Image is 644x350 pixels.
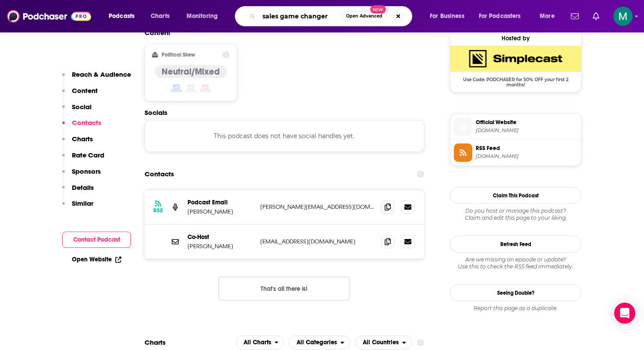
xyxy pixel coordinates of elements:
h2: Countries [355,336,412,350]
h2: Contacts [145,166,174,182]
h4: Neutral/Mixed [162,66,220,77]
p: Co-Host [188,233,253,241]
button: open menu [424,9,475,23]
button: Contacts [62,118,101,135]
button: Nothing here. [219,277,350,300]
button: Sponsors [62,167,101,183]
span: Official Website [476,118,577,126]
a: Show notifications dropdown [589,9,603,24]
span: For Business [430,10,464,22]
div: Are we missing an episode or update? Use this to check the RSS feed immediately. [450,256,581,270]
span: New [370,5,386,14]
p: [PERSON_NAME] [188,208,253,215]
p: Contacts [72,118,101,127]
p: Details [72,183,94,192]
p: Podcast Email [188,199,253,206]
div: Claim and edit this page to your liking. [450,207,581,221]
span: For Podcasters [479,10,521,22]
button: open menu [236,336,284,350]
div: Report this page as a duplicate. [450,305,581,312]
button: Social [62,103,92,119]
p: [EMAIL_ADDRESS][DOMAIN_NAME] [260,238,374,245]
button: Show profile menu [613,7,633,26]
button: Open AdvancedNew [342,11,386,21]
h2: Content [145,29,417,37]
a: RSS Feed[DOMAIN_NAME] [454,143,577,162]
span: feeds.simplecast.com [476,153,577,160]
button: Claim This Podcast [450,187,581,204]
span: Use Code: PODCHASER for 50% OFF your first 2 months! [450,72,581,88]
span: Open Advanced [346,14,382,18]
button: Rate Card [62,151,104,167]
a: Charts [145,9,175,23]
button: open menu [534,9,566,23]
span: Logged in as milan.penny [613,7,633,26]
span: Podcasts [109,10,134,22]
div: Hosted by [450,35,581,42]
p: Reach & Audience [72,70,131,79]
p: Rate Card [72,151,104,159]
span: Monitoring [187,10,218,22]
span: All Charts [244,339,271,346]
p: Content [72,86,98,95]
span: Charts [151,10,170,22]
span: All Categories [297,339,337,346]
div: This podcast does not have social handles yet. [145,120,424,152]
a: SimpleCast Deal: Use Code: PODCHASER for 50% OFF your first 2 months! [450,46,581,87]
button: open menu [473,9,534,23]
span: RSS Feed [476,144,577,152]
h2: Categories [289,336,350,350]
button: open menu [355,336,412,350]
button: Details [62,183,94,200]
h2: Charts [145,338,166,346]
a: Open Website [72,256,121,263]
h3: RSS [153,207,163,214]
input: Search podcasts, credits, & more... [259,9,342,23]
button: Refresh Feed [450,236,581,253]
button: open menu [289,336,350,350]
img: SimpleCast Deal: Use Code: PODCHASER for 50% OFF your first 2 months! [450,46,581,72]
span: All Countries [363,339,399,346]
button: Contact Podcast [62,232,131,248]
button: open menu [180,9,229,23]
button: open menu [103,9,146,23]
span: More [540,10,555,22]
h2: Political Skew [162,52,195,58]
a: Seeing Double? [450,284,581,301]
button: Content [62,86,98,103]
span: Do you host or manage this podcast? [450,207,581,214]
p: Charts [72,135,93,143]
div: Search podcasts, credits, & more... [243,6,421,26]
button: Charts [62,135,93,151]
p: [PERSON_NAME] [188,243,253,250]
span: forcemanagement.com [476,127,577,134]
a: Show notifications dropdown [567,9,582,24]
img: User Profile [613,7,633,26]
a: Official Website[DOMAIN_NAME] [454,118,577,136]
h2: Platforms [236,336,284,350]
button: Similar [62,199,93,215]
p: Similar [72,199,93,207]
button: Reach & Audience [62,70,131,86]
p: [PERSON_NAME][EMAIL_ADDRESS][DOMAIN_NAME] [260,203,374,211]
p: Sponsors [72,167,101,175]
div: Open Intercom Messenger [614,303,635,324]
img: Podchaser - Follow, Share and Rate Podcasts [7,8,91,25]
p: Social [72,103,92,111]
h2: Socials [145,108,424,117]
